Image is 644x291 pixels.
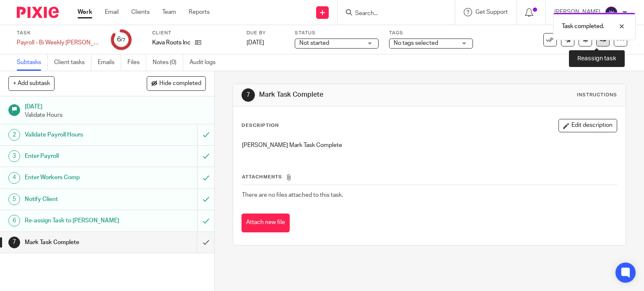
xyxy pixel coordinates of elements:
[394,40,438,46] span: No tags selected
[299,40,329,46] span: Not started
[8,172,20,184] div: 4
[241,214,290,232] button: Attach new file
[147,76,206,90] button: Hide completed
[98,54,121,71] a: Emails
[78,8,92,16] a: Work
[25,129,134,141] h1: Validate Payroll Hours
[295,30,379,36] label: Status
[152,30,236,36] label: Client
[25,193,134,206] h1: Notify Client
[131,8,150,16] a: Clients
[8,215,20,227] div: 6
[117,35,125,44] div: 6
[247,40,264,46] span: [DATE]
[259,90,447,99] h1: Mark Task Complete
[25,150,134,162] h1: Enter Payroll
[562,22,604,31] p: Task completed.
[190,54,222,71] a: Audit logs
[25,171,134,184] h1: Enter Workers Comp
[17,30,101,36] label: Task
[152,39,191,47] p: Kava Roots Inc
[162,8,176,16] a: Team
[25,100,206,111] h1: [DATE]
[8,76,55,90] button: + Add subtask
[105,8,119,16] a: Email
[25,214,134,227] h1: Re-assign Task to [PERSON_NAME]
[159,80,201,87] span: Hide completed
[121,38,125,42] small: /7
[577,92,617,98] div: Instructions
[8,193,20,205] div: 5
[17,7,59,18] img: Pixie
[127,54,146,71] a: Files
[8,150,20,162] div: 3
[8,129,20,141] div: 2
[25,111,206,119] p: Validate Hours
[153,54,183,71] a: Notes (0)
[605,6,618,19] img: svg%3E
[8,237,20,248] div: 7
[558,119,617,132] button: Edit description
[17,39,101,47] div: Payroll - Bi Weekly [PERSON_NAME]
[242,192,343,198] span: There are no files attached to this task.
[241,88,255,102] div: 7
[54,54,91,71] a: Client tasks
[242,175,282,179] span: Attachments
[247,30,284,36] label: Due by
[17,54,48,71] a: Subtasks
[17,39,101,47] div: Payroll - Bi Weekly Kava Laurel
[241,122,279,129] p: Description
[189,8,210,16] a: Reports
[242,141,617,149] p: [PERSON_NAME] Mark Task Complete
[25,236,134,249] h1: Mark Task Complete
